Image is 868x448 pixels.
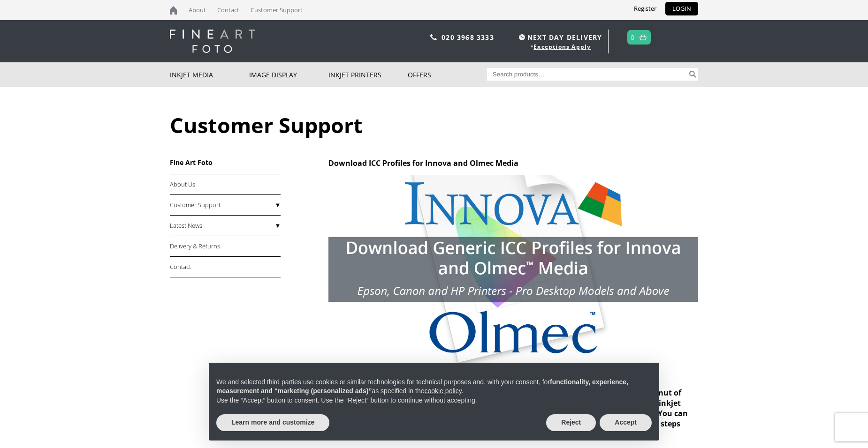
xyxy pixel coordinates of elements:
a: Latest News [170,216,281,236]
img: time.svg [519,34,525,40]
button: Accept [600,414,652,431]
strong: functionality, experience, measurement and “marketing (personalized ads)” [216,378,628,395]
a: 020 3968 3333 [442,33,494,42]
h1: Customer Support [170,111,698,139]
a: Inkjet Printers [328,62,408,87]
a: Inkjet Media [170,62,249,87]
a: Customer Support [170,195,281,216]
a: Register [627,2,663,15]
a: LOGIN [665,2,698,15]
a: cookie policy [425,387,462,395]
div: Notice [201,355,667,448]
button: Search [687,68,698,81]
a: Delivery & Returns [170,236,281,257]
button: Learn more and customize [216,414,329,431]
h2: Download ICC Profiles for Innova and Olmec Media [328,158,698,168]
a: Exceptions Apply [533,43,591,51]
a: Offers [408,62,487,87]
a: About Us [170,174,281,195]
img: basket.svg [640,34,647,40]
input: Search products… [487,68,688,81]
button: Reject [546,414,596,431]
img: phone.svg [430,34,437,40]
h3: Fine Art Foto [170,158,281,167]
p: We and selected third parties use cookies or similar technologies for technical purposes and, wit... [216,378,652,396]
img: logo-white.svg [170,30,255,53]
a: Contact [170,257,281,277]
p: Use the “Accept” button to consent. Use the “Reject” button to continue without accepting. [216,396,652,405]
a: Image Display [249,62,328,87]
img: Download Generic ICC Profiles Innova and Olmec Media [328,175,698,363]
span: NEXT DAY DELIVERY [517,32,602,43]
a: 0 [631,30,635,44]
